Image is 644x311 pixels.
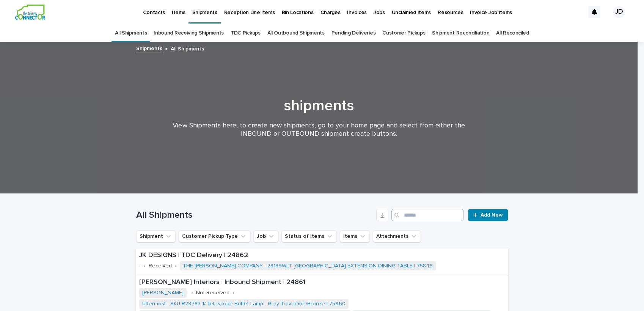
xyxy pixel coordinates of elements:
[167,122,470,138] p: View Shipments here, to create new shipments, go to your home page and select from either the INB...
[267,24,325,42] a: All Outbound Shipments
[136,230,176,242] button: Shipment
[281,230,337,242] button: Status of Items
[142,290,184,296] a: [PERSON_NAME]
[432,24,489,42] a: Shipment Reconciliation
[382,24,425,42] a: Customer Pickups
[179,230,250,242] button: Customer Pickup Type
[139,278,505,287] p: [PERSON_NAME] Interiors | Inbound Shipment | 24861
[196,290,229,296] p: Not Received
[136,44,162,52] a: Shipments
[340,230,370,242] button: Items
[139,251,505,260] p: JK DESIGNS | TDC Delivery | 24862
[468,209,508,221] a: Add New
[183,263,433,269] a: THE [PERSON_NAME] COMPANY - 28189WLT [GEOGRAPHIC_DATA] EXTENSION DINING TABLE | 75846
[496,24,529,42] a: All Reconciled
[613,6,625,18] div: JD
[139,263,141,269] p: -
[149,263,172,269] p: Received
[142,301,346,307] a: Uttermost - SKU R29783-1/ Telescope Buffet Lamp - Gray Travertine/Bronze | 75960
[175,263,177,269] p: •
[171,44,204,52] p: All Shipments
[154,24,224,42] a: Inbound Receiving Shipments
[144,263,146,269] p: •
[136,210,373,221] h1: All Shipments
[481,212,503,218] span: Add New
[15,5,45,20] img: aCWQmA6OSGG0Kwt8cj3c
[253,230,278,242] button: Job
[133,97,504,115] h1: shipments
[232,290,234,296] p: •
[136,248,508,275] a: JK DESIGNS | TDC Delivery | 24862-•Received•THE [PERSON_NAME] COMPANY - 28189WLT [GEOGRAPHIC_DATA...
[373,230,421,242] button: Attachments
[191,290,193,296] p: •
[331,24,375,42] a: Pending Deliveries
[115,24,147,42] a: All Shipments
[391,209,463,221] input: Search
[231,24,261,42] a: TDC Pickups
